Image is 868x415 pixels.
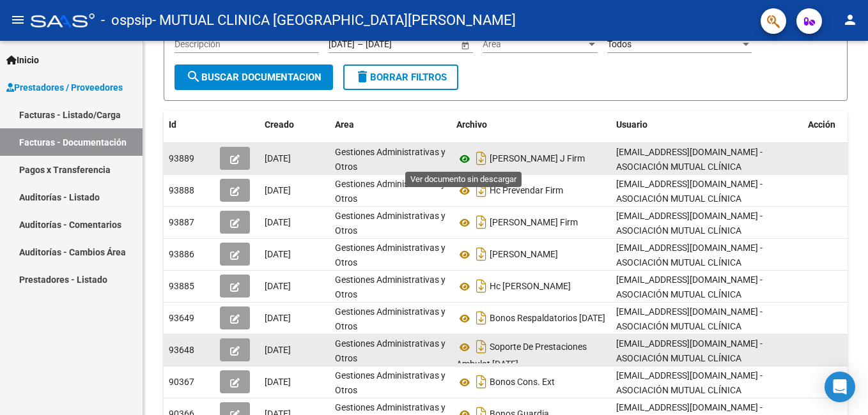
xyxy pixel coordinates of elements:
span: [PERSON_NAME] Firm [490,218,578,228]
span: [DATE] [265,313,291,323]
datatable-header-cell: Usuario [611,111,803,139]
div: Open Intercom Messenger [825,372,855,402]
span: [EMAIL_ADDRESS][DOMAIN_NAME] - ASOCIACIÓN MUTUAL CLÍNICA [GEOGRAPHIC_DATA][PERSON_NAME] . [616,306,775,346]
span: [EMAIL_ADDRESS][DOMAIN_NAME] - ASOCIACIÓN MUTUAL CLÍNICA [GEOGRAPHIC_DATA][PERSON_NAME] . [616,275,775,314]
span: Hc [PERSON_NAME] [490,282,571,292]
span: Gestiones Administrativas y Otros [335,306,446,331]
span: Área [483,39,586,50]
span: [EMAIL_ADDRESS][DOMAIN_NAME] - ASOCIACIÓN MUTUAL CLÍNICA [GEOGRAPHIC_DATA][PERSON_NAME] . [616,370,775,410]
span: [EMAIL_ADDRESS][DOMAIN_NAME] - ASOCIACIÓN MUTUAL CLÍNICA [GEOGRAPHIC_DATA][PERSON_NAME] . [616,338,775,378]
span: [DATE] [265,345,291,355]
span: 93889 [169,153,194,163]
span: Gestiones Administrativas y Otros [335,370,446,395]
span: Creado [265,119,294,130]
input: Fecha inicio [329,39,355,50]
span: Id [169,119,176,130]
button: Buscar Documentacion [174,64,333,90]
span: Area [335,119,354,130]
span: Usuario [616,119,647,130]
span: 93886 [169,249,194,259]
span: Gestiones Administrativas y Otros [335,211,446,236]
button: Borrar Filtros [343,64,458,90]
mat-icon: menu [10,12,26,27]
span: Buscar Documentacion [186,72,322,83]
datatable-header-cell: Archivo [451,111,611,139]
span: [EMAIL_ADDRESS][DOMAIN_NAME] - ASOCIACIÓN MUTUAL CLÍNICA [GEOGRAPHIC_DATA][PERSON_NAME] . [616,211,775,250]
datatable-header-cell: Creado [260,111,330,139]
span: [EMAIL_ADDRESS][DOMAIN_NAME] - ASOCIACIÓN MUTUAL CLÍNICA [GEOGRAPHIC_DATA][PERSON_NAME] . [616,243,775,282]
span: - ospsip [101,6,152,34]
button: Open calendar [458,38,472,52]
i: Descargar documento [473,244,490,264]
span: Bonos Cons. Ext [490,377,555,388]
span: [EMAIL_ADDRESS][DOMAIN_NAME] - ASOCIACIÓN MUTUAL CLÍNICA [GEOGRAPHIC_DATA][PERSON_NAME] . [616,179,775,218]
i: Descargar documento [473,336,490,357]
datatable-header-cell: Id [164,111,215,139]
i: Descargar documento [473,212,490,232]
span: [DATE] [265,217,291,227]
span: – [357,39,363,50]
span: 90367 [169,377,194,387]
span: 93888 [169,185,194,195]
i: Descargar documento [473,180,490,200]
span: [DATE] [265,185,291,195]
span: Gestiones Administrativas y Otros [335,275,446,299]
span: [PERSON_NAME] [490,250,558,260]
mat-icon: person [842,12,858,27]
span: 93885 [169,281,194,291]
span: Todos [607,39,632,49]
span: Hc Prevendar Firm [490,186,563,196]
span: [PERSON_NAME] J Firm [490,154,585,164]
span: [DATE] [265,249,291,259]
span: - MUTUAL CLINICA [GEOGRAPHIC_DATA][PERSON_NAME] [152,6,516,34]
i: Descargar documento [473,372,490,392]
span: 93887 [169,217,194,227]
i: Descargar documento [473,148,490,169]
span: [DATE] [265,153,291,163]
span: Bonos Respaldatorios [DATE] [490,313,605,324]
span: Soporte De Prestaciones Ambulat [DATE] [456,342,587,370]
datatable-header-cell: Acción [803,111,867,139]
span: [EMAIL_ADDRESS][DOMAIN_NAME] - ASOCIACIÓN MUTUAL CLÍNICA [GEOGRAPHIC_DATA][PERSON_NAME] . [616,147,775,186]
datatable-header-cell: Area [330,111,451,139]
span: [DATE] [265,281,291,291]
span: Gestiones Administrativas y Otros [335,147,446,172]
span: Gestiones Administrativas y Otros [335,179,446,204]
span: Acción [808,119,835,130]
span: Prestadores / Proveedores [6,80,123,94]
mat-icon: delete [355,69,370,84]
span: 93649 [169,313,194,323]
input: Fecha fin [366,39,428,50]
mat-icon: search [186,69,201,84]
span: Gestiones Administrativas y Otros [335,338,446,363]
span: [DATE] [265,377,291,387]
span: Gestiones Administrativas y Otros [335,243,446,268]
i: Descargar documento [473,308,490,328]
span: Borrar Filtros [355,72,447,83]
span: Inicio [6,53,39,67]
i: Descargar documento [473,276,490,296]
span: 93648 [169,345,194,355]
span: Archivo [456,119,487,130]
